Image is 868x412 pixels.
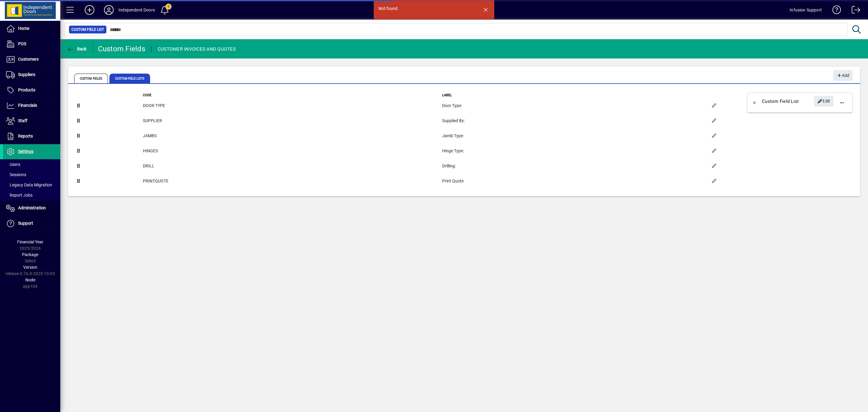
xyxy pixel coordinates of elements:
[3,216,60,231] a: Support
[6,182,52,187] span: Legacy Data Migration
[3,129,60,144] a: Reports
[25,277,35,282] span: Node
[143,93,442,98] th: Code
[817,96,830,106] span: Edit
[3,113,60,128] a: Staff
[3,190,60,200] a: Report Jobs
[158,44,236,54] div: CUSTOMER INVOICES AND QUOTES
[22,252,38,257] span: Package
[3,98,60,113] a: Financials
[18,103,37,108] span: Financials
[3,36,60,52] a: POS
[3,52,60,67] a: Customers
[762,97,799,106] div: Custom Field List
[143,98,442,113] td: DOOR TYPE
[143,113,442,128] td: SUPPLIER
[18,72,35,77] span: Suppliers
[23,265,37,270] span: Version
[18,149,33,154] span: Settings
[3,180,60,190] a: Legacy Data Migration
[80,5,99,15] button: Add
[6,162,20,167] span: Users
[71,27,104,33] span: Custom Field List
[18,118,27,123] span: Staff
[6,193,33,198] span: Report Jobs
[790,5,822,15] div: Infusion Support
[18,26,29,31] span: Home
[836,71,849,81] span: Add
[828,1,841,21] a: Knowledge Base
[18,57,39,62] span: Customers
[442,93,706,98] th: Label
[3,201,60,216] a: Administration
[3,170,60,180] a: Sessions
[835,94,849,109] button: More options
[74,74,108,83] span: Custom Fields
[833,70,853,81] button: Add
[98,44,145,54] div: Custom Fields
[143,144,442,159] td: HINGES
[118,5,155,15] div: Independent Doors
[442,144,706,159] td: Hinge Type:
[143,174,442,189] td: PRINTQUOTE
[17,239,43,244] span: Financial Year
[3,67,60,82] a: Suppliers
[707,114,721,128] button: Edit
[707,144,721,158] button: Edit
[18,41,26,46] span: POS
[442,159,706,174] td: Drilling:
[707,159,721,173] button: Edit
[60,43,93,54] app-page-header-button: Back
[3,159,60,170] a: Users
[18,134,33,138] span: Reports
[707,174,721,189] button: Edit
[847,1,860,21] a: Logout
[109,74,150,83] span: Custom Field Lists
[747,94,762,109] button: Back
[6,172,26,177] span: Sessions
[18,87,35,92] span: Products
[18,205,46,210] span: Administration
[814,96,833,107] button: Edit
[442,128,706,144] td: Jamb Type:
[18,221,33,226] span: Support
[67,46,87,51] span: Back
[143,159,442,174] td: DRILL
[99,5,118,15] button: Profile
[707,129,721,143] button: Edit
[3,21,60,36] a: Home
[442,98,706,113] td: Door Type:
[3,83,60,98] a: Products
[65,43,88,54] button: Back
[442,174,706,189] td: Print Quote
[442,113,706,128] td: Supplied By:
[707,99,721,113] button: Edit
[143,128,442,144] td: JAMBS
